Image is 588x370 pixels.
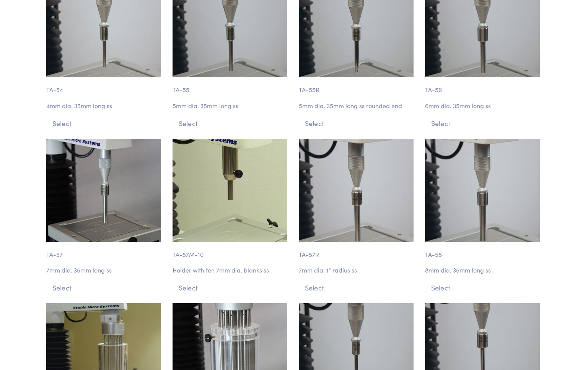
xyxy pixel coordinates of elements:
[299,101,416,111] p: 5mm dia. 35mm long ss rounded end
[173,117,290,130] button: Select
[173,281,290,294] button: Select
[46,139,161,242] img: puncture_ta-57_7mm.jpg
[299,242,416,260] p: TA-57R
[425,117,542,130] button: Select
[425,77,542,95] p: TA-56
[173,101,290,111] p: 5mm dia. 35mm long ss
[299,139,414,242] img: puncture_ta-57r_7mm_4.jpg
[46,281,163,294] button: Select
[46,101,163,111] p: 4mm dia. 35mm long ss
[425,242,542,260] p: TA-58
[46,77,163,95] p: TA-54
[425,139,540,242] img: puncture_ta-58_8mm_3.jpg
[173,77,290,95] p: TA-55
[173,242,290,260] p: TA-57M-10
[299,77,416,95] p: TA-55R
[299,117,416,130] button: Select
[425,281,542,294] button: Select
[299,281,416,294] button: Select
[46,265,163,275] p: 7mm dia. 35mm long ss
[299,265,416,275] p: 7mm dia. 1" radius ss
[425,265,542,275] p: 8mm dia. 35mm long ss
[46,242,163,260] p: TA-57
[173,265,290,275] p: Holder with ten 7mm dia. blanks ss
[425,101,542,111] p: 6mm dia. 35mm long ss
[46,117,163,130] button: Select
[173,139,287,242] img: ta-57m-10.jpg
